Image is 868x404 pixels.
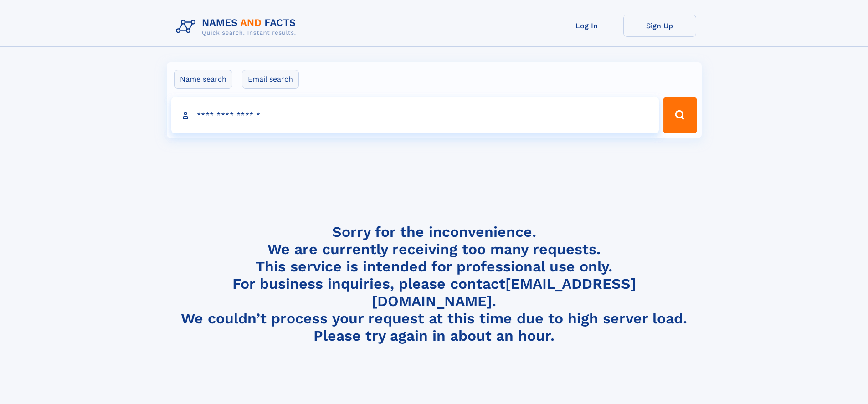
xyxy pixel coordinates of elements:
[171,97,659,133] input: search input
[172,223,696,345] h4: Sorry for the inconvenience. We are currently receiving too many requests. This service is intend...
[242,70,299,89] label: Email search
[174,70,232,89] label: Name search
[550,15,623,37] a: Log In
[372,275,636,310] a: [EMAIL_ADDRESS][DOMAIN_NAME]
[623,15,696,37] a: Sign Up
[172,15,303,39] img: Logo Names and Facts
[663,97,697,133] button: Search Button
